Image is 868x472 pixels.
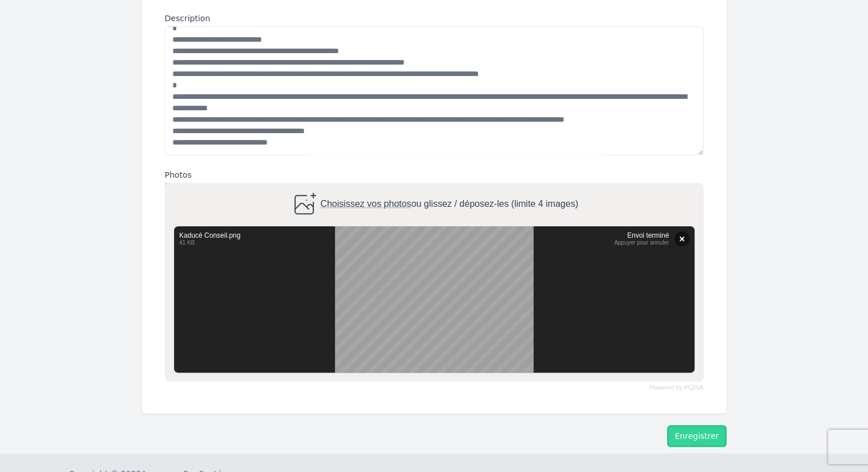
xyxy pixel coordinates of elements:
button: Enregistrer [667,425,726,447]
label: Description [165,13,704,24]
label: Photos [165,169,704,181]
span: Choisissez vos photos [320,199,411,209]
a: Powered by PQINA [649,385,703,390]
div: ou glissez / déposez-les (limite 4 images) [290,191,578,218]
